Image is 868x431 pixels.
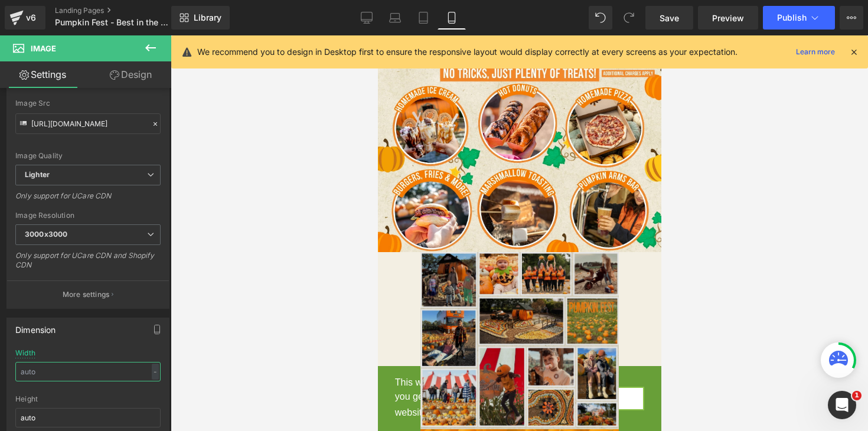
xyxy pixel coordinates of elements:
[15,395,161,403] div: Height
[840,6,863,30] button: More
[15,211,161,220] div: Image Resolution
[15,362,161,381] input: auto
[15,99,161,107] div: Image Src
[828,391,856,419] iframe: Intercom live chat
[617,6,641,30] button: Redo
[15,113,161,134] input: Link
[15,251,161,277] div: Only support for UCare CDN and Shopify CDN
[31,44,56,53] span: Image
[194,12,221,23] span: Library
[15,191,161,208] div: Only support for UCare CDN
[63,289,110,300] p: More settings
[15,408,161,427] input: auto
[712,12,744,24] span: Preview
[660,12,679,24] span: Save
[152,364,159,380] div: -
[171,6,230,30] a: New Library
[409,6,438,30] a: Tablet
[43,217,241,394] img: Discover the biggest and best pumpkin festival in Devon & Cornwall, and South West! Pumpkin Fest ...
[438,6,466,30] a: Mobile
[5,6,45,30] a: v6
[88,61,174,88] a: Design
[15,318,56,335] div: Dimension
[589,6,612,30] button: Undo
[15,152,161,160] div: Image Quality
[55,18,168,27] span: Pumpkin Fest - Best in the [GEOGRAPHIC_DATA]!
[353,6,381,30] a: Desktop
[197,45,738,58] p: We recommend you to design in Desktop first to ensure the responsive layout would display correct...
[55,6,191,15] a: Landing Pages
[15,349,35,357] div: Width
[381,6,409,30] a: Laptop
[777,13,807,22] span: Publish
[852,391,862,400] span: 1
[791,45,840,59] a: Learn more
[25,170,50,179] b: Lighter
[25,230,67,239] b: 3000x3000
[763,6,835,30] button: Publish
[698,6,758,30] a: Preview
[7,280,169,308] button: More settings
[24,10,38,25] div: v6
